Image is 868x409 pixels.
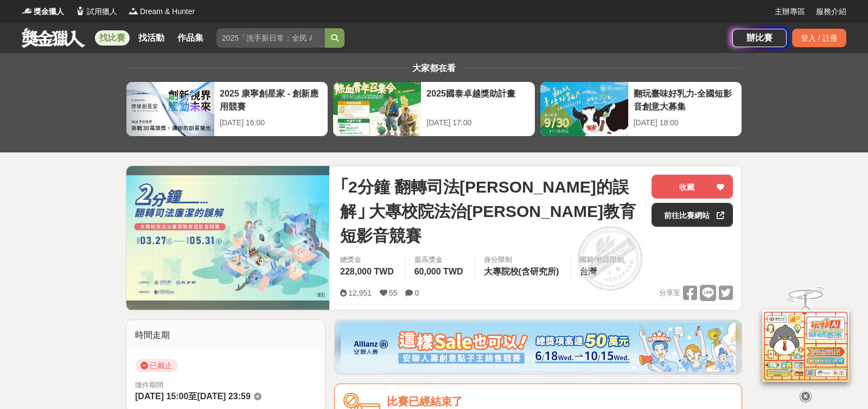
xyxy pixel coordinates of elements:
[128,5,139,16] img: Logo
[216,28,325,48] input: 2025「洗手新日常：全民 ALL IN」洗手歌全台徵選
[22,5,33,16] img: Logo
[341,323,736,372] img: dcc59076-91c0-4acb-9c6b-a1d413182f46.png
[95,30,130,46] a: 找比賽
[775,6,805,17] a: 主辦專區
[652,203,733,227] a: 前往比賽網站
[652,175,733,199] button: 收藏
[484,254,562,265] div: 身分限制
[389,289,398,297] span: 55
[340,175,643,248] span: ｢2分鐘 翻轉司法[PERSON_NAME]的誤解｣ 大專校院法治[PERSON_NAME]教育短影音競賽
[126,81,328,137] a: 2025 康寧創星家 - 創新應用競賽[DATE] 16:00
[220,117,322,129] div: [DATE] 16:00
[333,81,535,137] a: 2025國泰卓越獎助計畫[DATE] 17:00
[340,267,394,276] span: 228,000 TWD
[410,63,458,73] span: 大家都在看
[762,310,849,382] img: d2146d9a-e6f6-4337-9592-8cefde37ba6b.png
[128,6,195,17] a: LogoDream & Hunter
[414,254,466,265] span: 最高獎金
[75,6,117,17] a: Logo試用獵人
[220,87,322,112] div: 2025 康寧創星家 - 創新應用競賽
[732,29,787,47] a: 辦比賽
[816,6,846,17] a: 服務介紹
[173,30,208,46] a: 作品集
[426,87,529,112] div: 2025國泰卓越獎助計畫
[540,81,742,137] a: 翻玩臺味好乳力-全國短影音創意大募集[DATE] 18:00
[134,30,169,46] a: 找活動
[414,289,419,297] span: 0
[75,5,86,16] img: Logo
[135,381,163,389] span: 徵件期間
[87,6,117,17] span: 試用獵人
[634,87,736,112] div: 翻玩臺味好乳力-全國短影音創意大募集
[22,6,64,17] a: Logo獎金獵人
[140,6,195,17] span: Dream & Hunter
[792,29,846,47] div: 登入 / 註冊
[135,392,188,401] span: [DATE] 15:00
[126,320,325,350] div: 時間走期
[197,392,250,401] span: [DATE] 23:59
[659,285,680,301] span: 分享至
[135,359,178,372] span: 已截止
[348,289,372,297] span: 12,951
[484,267,559,276] span: 大專院校(含研究所)
[34,6,64,17] span: 獎金獵人
[126,175,329,301] img: Cover Image
[634,117,736,129] div: [DATE] 18:00
[414,267,463,276] span: 60,000 TWD
[426,117,529,129] div: [DATE] 17:00
[188,392,197,401] span: 至
[340,254,397,265] span: 總獎金
[579,267,597,276] span: 台灣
